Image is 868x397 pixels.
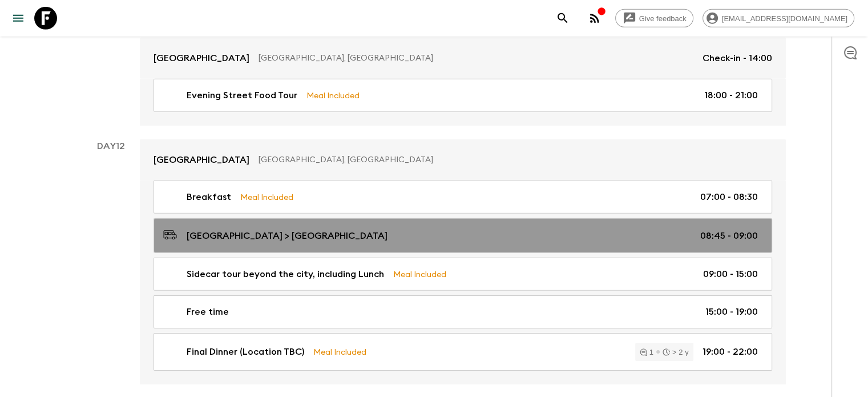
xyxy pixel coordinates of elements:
div: 1 [640,348,653,356]
a: BreakfastMeal Included07:00 - 08:30 [154,181,772,214]
a: Give feedback [615,9,693,27]
p: Evening Street Food Tour [187,89,297,102]
p: Meal Included [240,191,293,203]
p: [GEOGRAPHIC_DATA] > [GEOGRAPHIC_DATA] [187,229,387,243]
p: 15:00 - 19:00 [705,305,758,319]
a: [GEOGRAPHIC_DATA][GEOGRAPHIC_DATA], [GEOGRAPHIC_DATA]Check-in - 14:00 [140,38,786,79]
p: 19:00 - 22:00 [703,345,758,359]
p: Sidecar tour beyond the city, including Lunch [187,267,384,281]
p: Meal Included [306,89,360,102]
p: Breakfast [187,190,231,204]
div: > 2 y [663,348,689,356]
div: [EMAIL_ADDRESS][DOMAIN_NAME] [703,9,854,27]
p: Free time [187,305,229,319]
span: Give feedback [633,14,693,23]
p: Check-in - 14:00 [703,51,772,65]
p: [GEOGRAPHIC_DATA], [GEOGRAPHIC_DATA] [259,154,763,166]
p: Final Dinner (Location TBC) [187,345,304,359]
button: menu [7,7,30,30]
p: Meal Included [393,268,446,280]
p: [GEOGRAPHIC_DATA], [GEOGRAPHIC_DATA] [259,53,693,64]
p: 08:45 - 09:00 [700,229,758,243]
p: 09:00 - 15:00 [703,267,758,281]
p: 18:00 - 21:00 [704,89,758,102]
button: search adventures [551,7,574,30]
span: [EMAIL_ADDRESS][DOMAIN_NAME] [716,14,854,23]
p: [GEOGRAPHIC_DATA] [154,51,249,65]
a: Free time15:00 - 19:00 [154,295,772,328]
a: [GEOGRAPHIC_DATA] > [GEOGRAPHIC_DATA]08:45 - 09:00 [154,218,772,253]
a: Final Dinner (Location TBC)Meal Included1> 2 y19:00 - 22:00 [154,333,772,371]
a: [GEOGRAPHIC_DATA][GEOGRAPHIC_DATA], [GEOGRAPHIC_DATA] [140,139,786,181]
p: Meal Included [313,346,366,358]
p: Day 12 [83,139,140,153]
p: [GEOGRAPHIC_DATA] [154,153,249,167]
a: Evening Street Food TourMeal Included18:00 - 21:00 [154,79,772,112]
p: 07:00 - 08:30 [700,190,758,204]
a: Sidecar tour beyond the city, including LunchMeal Included09:00 - 15:00 [154,258,772,291]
